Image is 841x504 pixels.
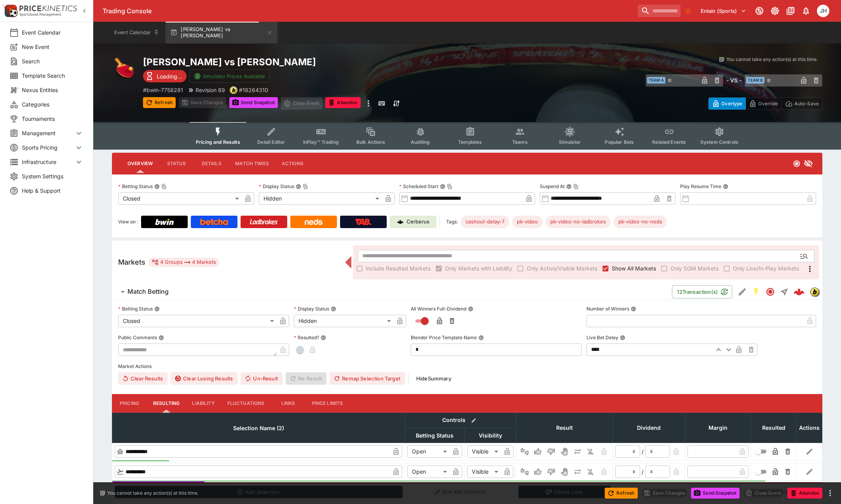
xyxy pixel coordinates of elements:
h5: Markets [118,258,145,267]
span: Nexus Entities [22,86,84,94]
div: bwin [230,86,237,94]
label: Tags: [446,216,458,228]
button: Clear Results [118,372,168,385]
button: Status [159,154,194,173]
button: Notifications [799,4,813,18]
span: Mark an event as closed and abandoned. [325,98,360,106]
th: Dividend [613,413,685,443]
button: Clear Losing Results [171,372,237,385]
div: Event type filters [190,122,745,150]
button: more [825,488,835,498]
th: Result [516,413,613,443]
p: Cerberus [407,218,429,226]
p: Scheduled Start [399,183,438,190]
div: Start From [708,98,822,110]
button: Play Resume Time [723,184,728,189]
p: Display Status [294,305,329,312]
h2: Copy To Clipboard [143,56,483,68]
button: Abandon [787,488,822,499]
span: Detail Editor [257,139,285,145]
img: table_tennis.png [112,56,137,81]
h6: - VS - [726,76,742,84]
span: Include Resulted Markets [366,264,431,272]
button: Win [532,445,544,458]
img: TabNZ [355,219,372,225]
div: Open [407,466,450,478]
span: System Controls [700,139,738,145]
button: Display Status [331,306,336,312]
span: Templates [458,139,482,145]
span: Visibility [470,431,511,440]
p: Resulted? [294,334,319,341]
p: Blender Price Template Name [411,334,477,341]
button: Eliminated In Play [585,445,597,458]
button: Liability [186,394,221,413]
img: Bwin [155,219,174,225]
div: Betting Target: cerberus [512,216,543,228]
img: Cerberus [397,219,403,225]
span: Auditing [411,139,430,145]
div: Visible [467,445,501,458]
button: Display StatusCopy To Clipboard [296,184,301,189]
button: Scheduled StartCopy To Clipboard [440,184,445,189]
th: Resulted [751,413,797,443]
p: Betting Status [118,183,153,190]
span: Selection Name (2) [225,424,293,433]
button: Closed [763,285,777,299]
span: Tournaments [22,115,84,123]
button: Void [558,466,571,478]
button: HideSummary [412,372,456,385]
img: Betcha [200,219,228,225]
label: View on : [118,216,138,228]
span: cashout-delay-7 [461,218,509,226]
button: Links [271,394,306,413]
button: Open [797,249,811,263]
button: Blender Price Template Name [478,335,484,340]
button: Auto-Save [782,98,822,110]
label: Market Actions [118,361,816,372]
img: PriceKinetics Logo [2,3,18,19]
button: Eliminated In Play [585,466,597,478]
svg: Hidden [804,159,813,168]
button: Pricing [112,394,147,413]
button: Push [571,445,584,458]
span: Teams [512,139,528,145]
button: Resulting [147,394,186,413]
span: pk-video [512,218,543,226]
img: logo-cerberus--red.svg [794,286,804,297]
p: Overtype [721,99,742,108]
p: You cannot take any action(s) at this time. [107,490,199,497]
span: Popular Bets [605,139,634,145]
span: Team B [746,77,764,84]
button: Un-Result [241,372,282,385]
span: Only Live/In-Play Markets [733,264,799,272]
span: Only SGM Markets [670,264,719,272]
button: Refresh [605,488,637,499]
p: All Winners Full-Dividend [411,305,466,312]
div: / [642,468,644,476]
button: Refresh [143,97,176,108]
p: Display Status [259,183,294,190]
span: Betting Status [407,431,462,440]
button: Win [532,466,544,478]
button: Copy To Clipboard [303,184,308,189]
p: Override [758,99,778,108]
th: Controls [405,413,516,428]
th: Actions [797,413,822,443]
h6: Match Betting [127,288,169,296]
button: Abandon [325,97,360,108]
button: All Winners Full-Dividend [468,306,473,312]
p: Play Resume Time [680,183,721,190]
span: pk-video-no-neds [614,218,667,226]
button: No Bookmarks [682,5,694,17]
span: Pricing and Results [196,139,240,145]
div: 4 Groups 4 Markets [152,258,216,267]
button: Event Calendar [110,22,164,44]
button: Suspend AtCopy To Clipboard [566,184,572,189]
p: Loading... [157,72,182,80]
div: Betting Target: cerberus [546,216,611,228]
input: search [638,5,680,17]
div: Closed [118,192,242,205]
p: Copy To Clipboard [239,86,268,94]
